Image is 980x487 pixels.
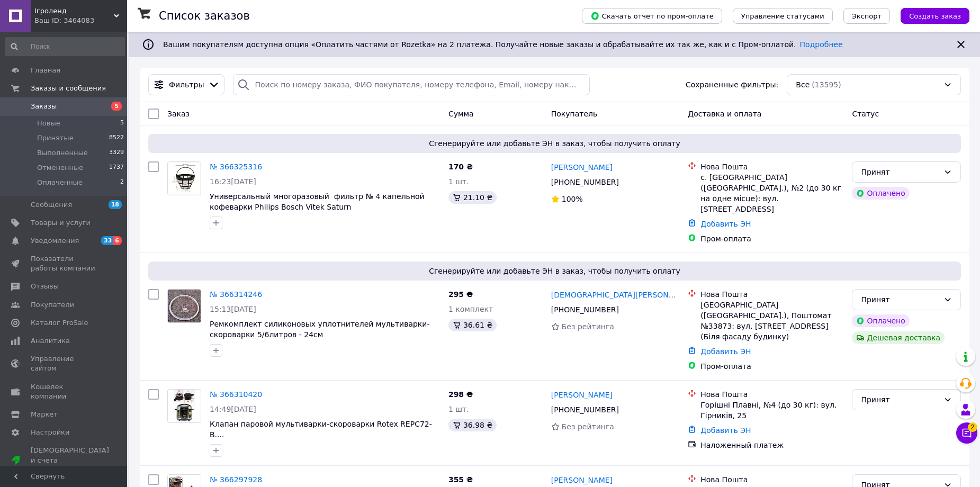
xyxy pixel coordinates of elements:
[901,8,969,24] button: Создать заказ
[120,178,124,187] span: 2
[31,102,57,111] span: Заказы
[549,402,621,417] div: [PHONE_NUMBER]
[109,200,122,209] span: 18
[700,440,843,450] div: Наложенный платеж
[448,319,497,331] div: 36.61 ₴
[5,37,125,56] input: Поиск
[31,66,60,75] span: Главная
[861,166,939,178] div: Принят
[549,302,621,317] div: [PHONE_NUMBER]
[688,110,761,118] span: Доставка и оплата
[448,191,497,204] div: 21.10 ₴
[909,12,961,20] span: Создать заказ
[551,475,613,485] a: [PERSON_NAME]
[700,389,843,400] div: Нова Пошта
[31,465,109,475] div: Prom микс 1 000
[700,300,843,342] div: [GEOGRAPHIC_DATA] ([GEOGRAPHIC_DATA].), Поштомат №33873: вул. [STREET_ADDRESS] (Біля фасаду будинку)
[448,475,473,484] span: 355 ₴
[31,446,109,475] span: [DEMOGRAPHIC_DATA] и счета
[109,148,124,158] span: 3329
[551,110,598,118] span: Покупатель
[812,80,841,89] span: (13595)
[167,289,201,323] a: Фото товару
[109,163,124,173] span: 1737
[113,236,122,245] span: 6
[210,390,262,399] a: № 366310420
[700,161,843,172] div: Нова Пошта
[852,187,909,200] div: Оплачено
[31,318,88,328] span: Каталог ProSale
[562,422,614,431] span: Без рейтинга
[448,305,493,313] span: 1 комплект
[111,102,122,111] span: 5
[37,119,60,128] span: Новые
[31,300,74,310] span: Покупатели
[956,422,977,444] button: Чат с покупателем2
[163,40,843,49] span: Вашим покупателям доступна опция «Оплатить частями от Rozetka» на 2 платежа. Получайте новые зака...
[861,394,939,405] div: Принят
[210,420,432,439] a: Клапан паровой мультиварки-скороварки Rotex REPC72-B....
[551,162,613,173] a: [PERSON_NAME]
[852,12,882,20] span: Экспорт
[796,79,810,90] span: Все
[852,314,909,327] div: Оплачено
[37,178,83,187] span: Оплаченные
[700,361,843,372] div: Пром-оплата
[31,218,91,228] span: Товары и услуги
[448,419,497,431] div: 36.98 ₴
[210,405,256,413] span: 14:49[DATE]
[168,162,201,195] img: Фото товару
[590,11,714,21] span: Скачать отчет по пром-оплате
[159,10,250,22] h1: Список заказов
[448,390,473,399] span: 298 ₴
[167,389,201,423] a: Фото товару
[34,6,114,16] span: Ігроленд
[551,390,613,400] a: [PERSON_NAME]
[210,320,429,339] a: Ремкомплект силиконовых уплотнителей мультиварки-скороварки 5/6литров - 24см
[549,175,621,190] div: [PHONE_NUMBER]
[210,163,262,171] a: № 366325316
[700,426,751,435] a: Добавить ЭН
[210,192,425,211] a: Универсальный многоразовый фильтр № 4 капельной кофеварки Philips Bosch Vitek Saturn
[861,294,939,305] div: Принят
[174,390,194,422] img: Фото товару
[686,79,778,90] span: Сохраненные фильтры:
[167,110,190,118] span: Заказ
[120,119,124,128] span: 5
[700,220,751,228] a: Добавить ЭН
[551,290,679,300] a: [DEMOGRAPHIC_DATA][PERSON_NAME]
[741,12,824,20] span: Управление статусами
[31,354,98,373] span: Управление сайтом
[210,290,262,299] a: № 366314246
[31,382,98,401] span: Кошелек компании
[152,138,957,149] span: Сгенерируйте или добавьте ЭН в заказ, чтобы получить оплату
[31,410,58,419] span: Маркет
[448,177,469,186] span: 1 шт.
[210,177,256,186] span: 16:23[DATE]
[31,336,70,346] span: Аналитика
[852,110,879,118] span: Статус
[37,148,88,158] span: Выполненные
[968,421,977,431] span: 2
[233,74,589,95] input: Поиск по номеру заказа, ФИО покупателя, номеру телефона, Email, номеру накладной
[582,8,722,24] button: Скачать отчет по пром-оплате
[167,161,201,195] a: Фото товару
[700,474,843,485] div: Нова Пошта
[700,233,843,244] div: Пром-оплата
[700,347,751,356] a: Добавить ЭН
[31,254,98,273] span: Показатели работы компании
[31,282,59,291] span: Отзывы
[448,163,473,171] span: 170 ₴
[210,475,262,484] a: № 366297928
[562,322,614,331] span: Без рейтинга
[800,40,843,49] a: Подробнее
[37,133,74,143] span: Принятые
[700,400,843,421] div: Горішні Плавні, №4 (до 30 кг): вул. Гірників, 25
[852,331,945,344] div: Дешевая доставка
[168,290,201,322] img: Фото товару
[700,172,843,214] div: с. [GEOGRAPHIC_DATA] ([GEOGRAPHIC_DATA].), №2 (до 30 кг на одне місце): вул. [STREET_ADDRESS]
[448,110,474,118] span: Сумма
[448,405,469,413] span: 1 шт.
